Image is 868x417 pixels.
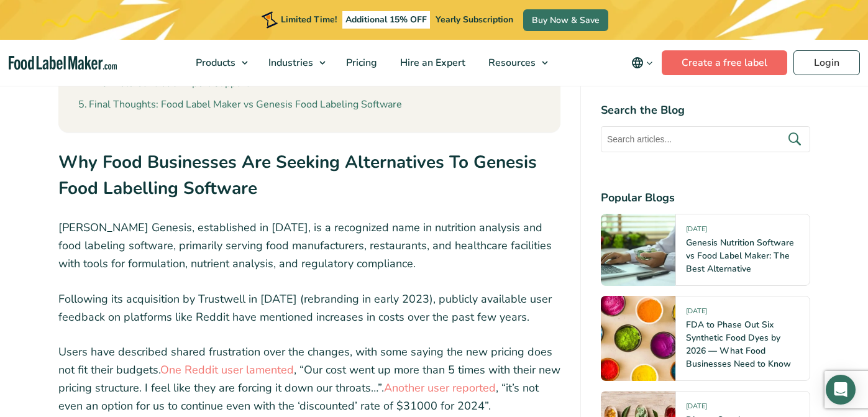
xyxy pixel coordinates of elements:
[335,40,386,86] a: Pricing
[662,50,787,75] a: Create a free label
[265,56,314,70] span: Industries
[58,219,560,272] p: [PERSON_NAME] Genesis, established in [DATE], is a recognized name in nutrition analysis and food...
[477,40,554,86] a: Resources
[436,14,513,25] span: Yearly Subscription
[58,290,560,326] p: Following its acquisition by Trustwell in [DATE] (rebranding in early 2023), publicly available u...
[523,9,608,31] a: Buy Now & Save
[601,190,810,206] h4: Popular Blogs
[485,56,537,70] span: Resources
[389,40,474,86] a: Hire an Expert
[281,14,337,25] span: Limited Time!
[601,102,810,119] h4: Search the Blog
[686,224,707,239] span: [DATE]
[793,50,860,75] a: Login
[78,97,402,113] a: Final Thoughts: Food Label Maker vs Genesis Food Labeling Software
[192,56,237,70] span: Products
[601,126,810,152] input: Search articles...
[58,343,560,415] p: Users have described shared frustration over the changes, with some saying the new pricing does n...
[396,56,467,70] span: Hire an Expert
[686,401,707,416] span: [DATE]
[257,40,332,86] a: Industries
[58,150,560,209] h2: Why Food Businesses Are Seeking Alternatives To Genesis Food Labelling Software
[185,40,254,86] a: Products
[342,11,430,29] span: Additional 15% OFF
[384,380,496,395] a: Another user reported
[826,375,856,405] div: Open Intercom Messenger
[160,362,294,377] a: One Reddit user lamented
[686,306,707,321] span: [DATE]
[686,319,791,370] a: FDA to Phase Out Six Synthetic Food Dyes by 2026 — What Food Businesses Need to Know
[342,56,378,70] span: Pricing
[686,237,794,275] a: Genesis Nutrition Software vs Food Label Maker: The Best Alternative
